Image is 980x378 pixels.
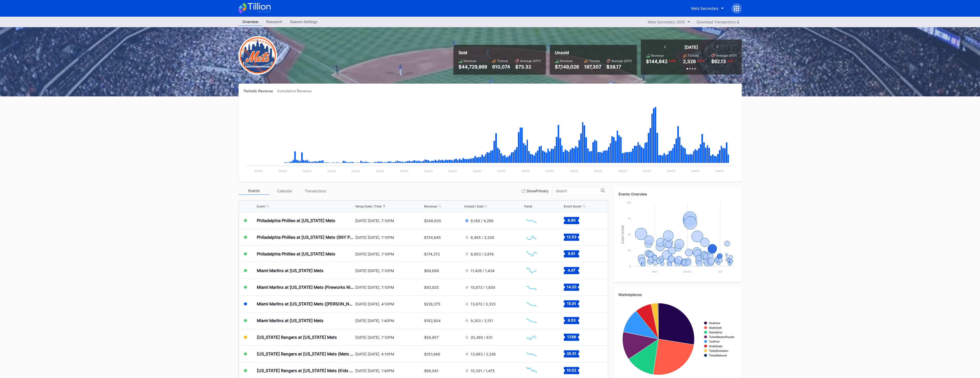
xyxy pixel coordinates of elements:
svg: Chart title [619,200,737,277]
text: [DATE] [449,170,457,173]
a: Season Settings [286,18,321,26]
text: 25 [628,249,631,252]
text: [DATE] [279,170,287,173]
div: [US_STATE] Rangers at [US_STATE] Mets (Kids Color-In Lunchbox Giveaway) [257,368,354,373]
div: [DATE] [DATE], 1:40PM [355,319,423,323]
text: Event Score [621,225,624,244]
div: Miami Marlins at [US_STATE] Mets [257,318,324,323]
svg: Chart title [524,314,539,327]
div: 8,853 / 2,816 [471,252,494,256]
div: Periodic Revenue [244,89,277,93]
div: Events [239,187,269,195]
div: 2 % [729,59,734,63]
div: $73.32 [515,64,541,69]
div: 11,428 / 1,434 [471,268,494,273]
button: Download Transactions [694,18,742,25]
text: [DATE] [618,170,627,173]
text: [DATE] [254,170,263,173]
div: 13,672 / 3,323 [471,302,496,306]
text: 8.80 [568,218,576,222]
div: 610,074 [492,64,510,69]
text: SeatGeek [709,326,722,329]
div: Miami Marlins at [US_STATE] Mets ([PERSON_NAME] Giveaway) [257,301,354,306]
text: [DATE] [691,170,700,173]
div: [DATE] [DATE], 7:10PM [355,252,423,256]
div: [DATE] [DATE], 7:10PM [355,218,423,223]
div: Sold [459,50,541,55]
div: $154,845 [424,235,441,240]
img: New-York-Mets-Transparent.png [239,36,277,75]
div: Philadelphia Phillies at [US_STATE] Mets [257,251,335,256]
div: Philadelphia Phillies at [US_STATE] Mets (SNY Players Pins Featuring [PERSON_NAME], [PERSON_NAME]... [257,235,354,240]
svg: Chart title [524,214,539,227]
div: $44,729,869 [459,64,487,69]
a: Overview [239,18,262,26]
div: Tickets [688,54,699,57]
div: Miami Marlins at [US_STATE] Mets (Fireworks Night) [257,285,354,290]
div: Philadelphia Phillies at [US_STATE] Mets [257,218,335,223]
svg: Chart title [244,100,737,176]
button: Mets Secondary [687,4,728,13]
div: Revenue [651,54,664,57]
div: Average (ATP) [520,59,541,63]
div: $226,275 [424,302,440,306]
text: 15.91 [567,301,576,306]
button: Mets Secondary 2025 [645,18,693,25]
div: Calendar [269,187,300,195]
text: [DATE] [570,170,578,173]
div: $69,688 [424,268,439,273]
div: Event [257,204,265,208]
text: 100 [626,201,631,204]
div: 187,307 [584,64,601,69]
div: Average (ATP) [611,59,632,63]
div: 2,328 [683,59,696,64]
div: 8,485 / 2,324 [471,235,494,240]
div: $7,149,026 [555,64,579,69]
svg: Chart title [619,301,737,377]
svg: Chart title [524,331,539,344]
text: [DATE] [303,170,311,173]
text: [DATE] [376,170,384,173]
text: 4.47 [568,268,575,272]
text: 12.53 [567,235,576,239]
div: 20,369 / 831 [471,335,493,340]
div: $162,804 [424,319,441,323]
div: Download Transactions [697,20,739,24]
div: Cumulative Revenue [277,89,316,93]
div: [DATE] [DATE], 7:10PM [355,285,423,290]
text: [DATE] [497,170,506,173]
text: 14.20 [567,285,576,289]
text: [DATE] [351,170,360,173]
div: [DATE] [DATE], 4:10PM [355,352,423,356]
div: Miami Marlins at [US_STATE] Mets [257,268,324,273]
div: $38.17 [606,64,632,69]
svg: Chart title [524,281,539,294]
div: Unsold / Sold [464,204,483,208]
div: Events Overview [619,192,737,196]
div: $58,857 [424,335,439,340]
div: [DATE] [DATE], 7:10PM [355,335,423,340]
div: Tickets [497,59,508,63]
div: Transactions [300,187,331,195]
svg: Chart title [524,264,539,277]
text: TicketEvolution [709,349,728,352]
text: [DATE] [667,170,675,173]
div: Season Settings [286,18,321,25]
text: VividSeats [709,345,722,348]
text: [DATE] [327,170,336,173]
div: 10,873 / 1,659 [471,285,495,290]
div: Mets Secondary [691,6,719,11]
div: $251,666 [424,352,440,356]
text: [DATE] [546,170,554,173]
div: 9,303 / 3,151 [471,319,493,323]
text: 0 [629,265,631,268]
div: $144,642 [646,59,668,64]
div: $62.13 [711,59,726,64]
div: [DATE] [DATE], 7:10PM [355,235,423,240]
div: [US_STATE] Rangers at [US_STATE] Mets (Mets Alumni Classic/Mrs. Met Taxicab [GEOGRAPHIC_DATA] Giv... [257,351,354,356]
div: Unsold [555,50,632,55]
text: [DATE] [521,170,530,173]
div: $96,941 [424,369,439,373]
text: 9.53 [568,318,576,322]
div: 10,331 / 1,475 [471,369,495,373]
